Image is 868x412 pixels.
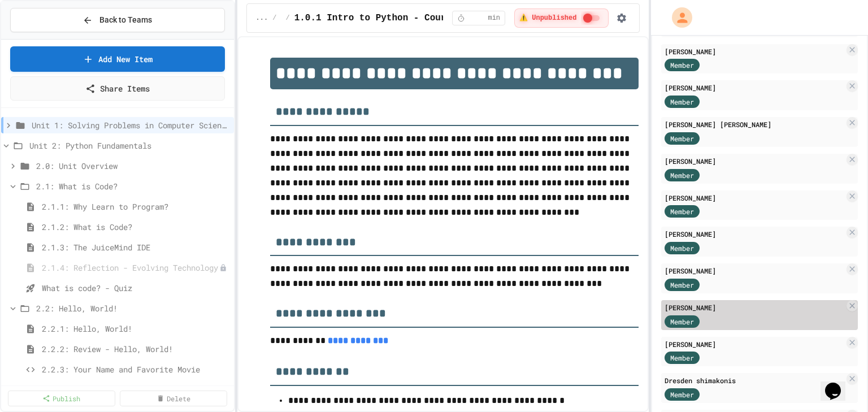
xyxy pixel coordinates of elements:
[514,8,609,28] div: ⚠️ Students cannot see this content! Click the toggle to publish it and make it visible to your c...
[670,389,694,400] span: Member
[120,391,227,406] a: Delete
[665,156,844,166] div: [PERSON_NAME]
[8,391,115,406] a: Publish
[42,323,229,335] span: 2.2.1: Hello, World!
[665,83,844,93] div: [PERSON_NAME]
[99,14,152,26] span: Back to Teams
[665,119,844,129] div: [PERSON_NAME] [PERSON_NAME]
[10,76,225,101] a: Share Items
[670,353,694,363] span: Member
[42,363,229,375] span: 2.2.3: Your Name and Favorite Movie
[42,282,229,294] span: What is code? - Quiz
[29,140,229,151] span: Unit 2: Python Fundamentals
[665,229,844,239] div: [PERSON_NAME]
[36,180,229,192] span: 2.1: What is Code?
[42,343,229,355] span: 2.2.2: Review - Hello, World!
[488,14,500,23] span: min
[36,160,229,172] span: 2.0: Unit Overview
[670,133,694,144] span: Member
[272,14,276,23] span: /
[256,14,268,23] span: ...
[42,262,219,274] span: 2.1.4: Reflection - Evolving Technology
[32,119,229,131] span: Unit 1: Solving Problems in Computer Science
[665,193,844,203] div: [PERSON_NAME]
[670,60,694,70] span: Member
[665,266,844,276] div: [PERSON_NAME]
[10,46,225,72] a: Add New Item
[665,302,844,313] div: [PERSON_NAME]
[660,5,695,31] div: My Account
[42,241,229,253] span: 2.1.3: The JuiceMind IDE
[285,14,289,23] span: /
[665,375,844,385] div: Dresden shimakonis
[670,97,694,107] span: Member
[42,221,229,233] span: 2.1.2: What is Code?
[10,8,225,32] button: Back to Teams
[670,206,694,216] span: Member
[665,339,844,349] div: [PERSON_NAME]
[670,243,694,253] span: Member
[665,46,844,57] div: [PERSON_NAME]
[294,11,506,25] span: 1.0.1 Intro to Python - Course Syllabus
[821,367,857,401] iframe: To enrich screen reader interactions, please activate Accessibility in Grammarly extension settings
[42,201,229,212] span: 2.1.1: Why Learn to Program?
[219,264,227,272] div: Unpublished
[670,280,694,290] span: Member
[670,170,694,180] span: Member
[519,14,576,23] span: ⚠️ Unpublished
[670,316,694,327] span: Member
[36,302,229,314] span: 2.2: Hello, World!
